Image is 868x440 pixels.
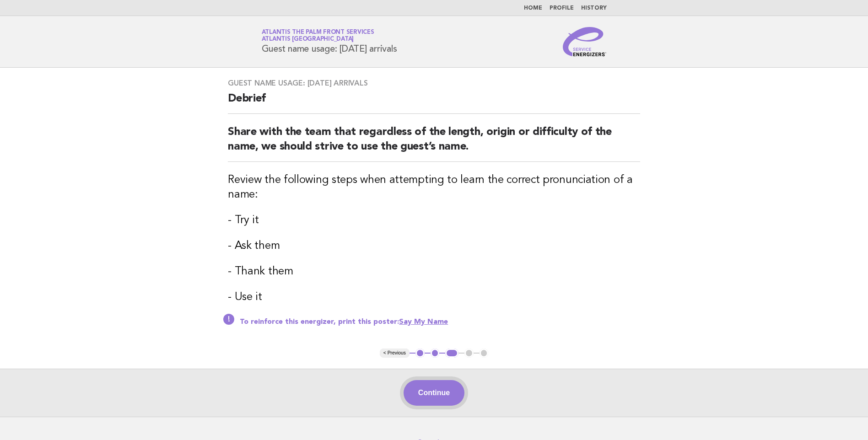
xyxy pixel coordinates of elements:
button: 1 [415,349,425,358]
a: Profile [550,5,574,11]
h3: - Ask them [228,239,640,253]
span: Atlantis [GEOGRAPHIC_DATA] [262,37,354,43]
button: 3 [445,349,458,358]
h3: - Thank them [228,264,640,279]
h2: Share with the team that regardless of the length, origin or difficulty of the name, we should st... [228,125,640,162]
h3: - Try it [228,213,640,228]
button: Continue [404,380,464,406]
h3: Review the following steps when attempting to learn the correct pronunciation of a name: [228,173,640,202]
a: Atlantis The Palm Front ServicesAtlantis [GEOGRAPHIC_DATA] [262,29,374,42]
img: Service Energizers [563,27,607,56]
a: Say My Name [399,318,448,326]
button: 2 [431,349,440,358]
a: Home [524,5,542,11]
button: < Previous [380,349,410,358]
h1: Guest name usage: [DATE] arrivals [262,30,397,54]
p: To reinforce this energizer, print this poster: [240,317,640,327]
h3: Guest name usage: [DATE] arrivals [228,79,640,88]
h3: - Use it [228,290,640,305]
h2: Debrief [228,91,640,114]
a: History [581,5,607,11]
